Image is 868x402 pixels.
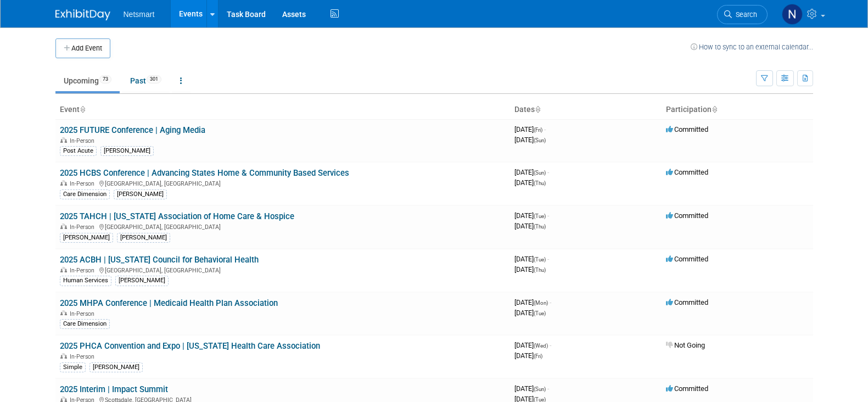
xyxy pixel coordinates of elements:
[147,75,161,83] span: 301
[514,309,546,317] span: [DATE]
[514,222,546,230] span: [DATE]
[124,10,155,19] span: Netsmart
[60,298,278,308] a: 2025 MHPA Conference | Medicaid Health Plan Association
[60,137,67,143] img: In-Person Event
[99,75,111,83] span: 73
[115,276,169,286] div: [PERSON_NAME]
[514,341,551,349] span: [DATE]
[60,211,294,221] a: 2025 TAHCH | [US_STATE] Association of Home Care & Hospice
[666,125,708,133] span: Committed
[60,180,67,186] img: In-Person Event
[60,362,86,372] div: Simple
[60,146,97,156] div: Post Acute
[70,137,98,144] span: In-Person
[60,255,259,265] a: 2025 ACBH | [US_STATE] Council for Behavioral Health
[60,397,67,402] img: In-Person Event
[70,267,98,274] span: In-Person
[534,300,548,306] span: (Mon)
[550,341,551,349] span: -
[666,384,708,393] span: Committed
[70,224,98,231] span: In-Person
[55,101,510,119] th: Event
[534,256,546,263] span: (Tue)
[514,351,542,360] span: [DATE]
[60,353,67,359] img: In-Person Event
[60,168,349,178] a: 2025 HCBS Conference | Advancing States Home & Community Based Services
[544,125,546,133] span: -
[717,5,768,24] a: Search
[514,168,549,176] span: [DATE]
[70,310,98,317] span: In-Person
[547,255,549,263] span: -
[117,233,170,243] div: [PERSON_NAME]
[514,384,549,393] span: [DATE]
[514,255,549,263] span: [DATE]
[514,211,549,220] span: [DATE]
[662,101,813,119] th: Participation
[666,255,708,263] span: Committed
[547,211,549,220] span: -
[534,180,546,186] span: (Thu)
[712,105,717,114] a: Sort by Participation Type
[514,178,546,187] span: [DATE]
[80,105,85,114] a: Sort by Event Name
[547,168,549,176] span: -
[534,343,548,349] span: (Wed)
[534,267,546,273] span: (Thu)
[60,222,506,231] div: [GEOGRAPHIC_DATA], [GEOGRAPHIC_DATA]
[534,224,546,230] span: (Thu)
[122,70,170,91] a: Past301
[60,125,205,135] a: 2025 FUTURE Conference | Aging Media
[535,105,540,114] a: Sort by Start Date
[534,170,546,176] span: (Sun)
[514,125,546,133] span: [DATE]
[89,362,143,372] div: [PERSON_NAME]
[60,265,506,274] div: [GEOGRAPHIC_DATA], [GEOGRAPHIC_DATA]
[70,353,98,360] span: In-Person
[55,70,120,91] a: Upcoming73
[666,211,708,220] span: Committed
[60,189,110,199] div: Care Dimension
[60,233,113,243] div: [PERSON_NAME]
[666,168,708,176] span: Committed
[55,9,110,20] img: ExhibitDay
[60,319,110,329] div: Care Dimension
[534,310,546,316] span: (Tue)
[534,137,546,143] span: (Sun)
[547,384,549,393] span: -
[782,4,803,25] img: Nina Finn
[60,384,168,394] a: 2025 Interim | Impact Summit
[514,298,551,306] span: [DATE]
[534,127,542,133] span: (Fri)
[510,101,662,119] th: Dates
[534,386,546,392] span: (Sun)
[55,38,110,58] button: Add Event
[60,310,67,316] img: In-Person Event
[60,224,67,229] img: In-Person Event
[534,213,546,219] span: (Tue)
[514,265,546,273] span: [DATE]
[114,189,167,199] div: [PERSON_NAME]
[666,298,708,306] span: Committed
[691,43,813,51] a: How to sync to an external calendar...
[100,146,154,156] div: [PERSON_NAME]
[70,180,98,187] span: In-Person
[550,298,551,306] span: -
[60,341,320,351] a: 2025 PHCA Convention and Expo | [US_STATE] Health Care Association
[514,136,546,144] span: [DATE]
[60,267,67,272] img: In-Person Event
[732,10,757,19] span: Search
[666,341,705,349] span: Not Going
[60,276,111,286] div: Human Services
[534,353,542,359] span: (Fri)
[60,178,506,187] div: [GEOGRAPHIC_DATA], [GEOGRAPHIC_DATA]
